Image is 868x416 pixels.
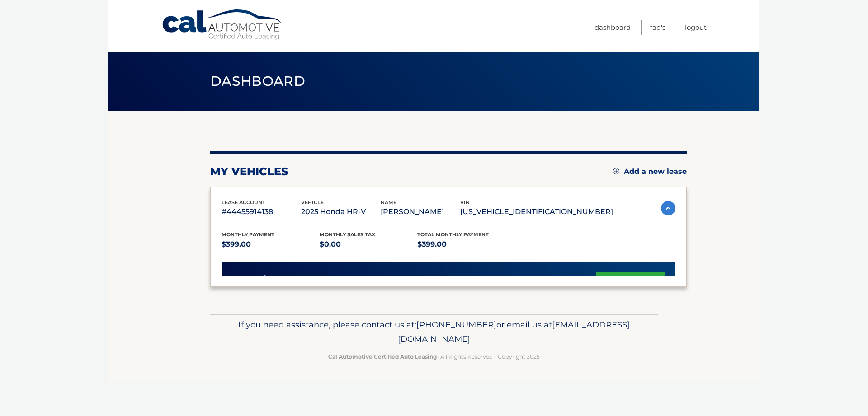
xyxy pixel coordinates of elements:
a: Dashboard [594,20,631,35]
p: [PERSON_NAME] [381,206,460,218]
h2: my vehicles [210,165,288,178]
p: $399.00 [222,238,320,251]
a: FAQ's [650,20,665,35]
span: Monthly sales Tax [320,231,375,238]
a: Logout [685,20,707,35]
p: 2025 Honda HR-V [301,206,381,218]
a: set up autopay [596,272,665,296]
span: [PHONE_NUMBER] [416,319,496,330]
p: $399.00 [417,238,515,251]
a: Add a new lease [613,167,687,176]
span: vehicle is not enrolled for autopay [245,274,415,285]
p: [US_VEHICLE_IDENTIFICATION_NUMBER] [460,206,613,218]
a: Cal Automotive [161,9,283,41]
span: vehicle [301,199,324,206]
span: Dashboard [210,73,305,89]
strong: Cal Automotive Certified Auto Leasing [328,353,437,360]
p: If you need assistance, please contact us at: or email us at [216,318,652,346]
img: add.svg [613,168,619,174]
span: Total Monthly Payment [417,231,489,238]
p: - All Rights Reserved - Copyright 2025 [216,352,652,361]
img: accordion-active.svg [661,201,675,215]
span: vin [460,199,470,206]
span: name [381,199,396,206]
span: lease account [222,199,265,206]
p: #44455914138 [222,206,301,218]
span: Monthly Payment [222,231,274,238]
span: [EMAIL_ADDRESS][DOMAIN_NAME] [398,319,630,344]
p: $0.00 [320,238,418,251]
